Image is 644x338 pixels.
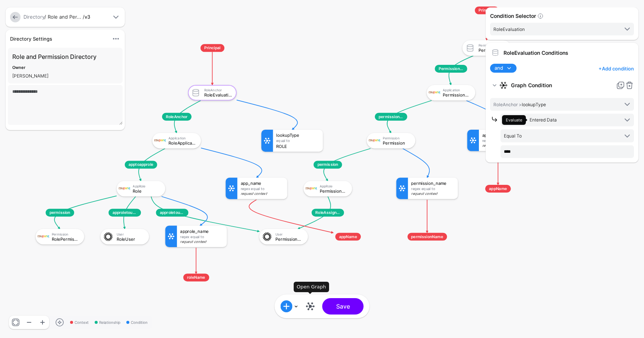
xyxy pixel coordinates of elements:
span: roleName [183,274,209,281]
app-identifier: [PERSON_NAME] [12,73,48,79]
a: Directory [23,14,44,20]
div: approle_name [180,229,224,233]
span: Equal To [504,133,522,139]
span: and [495,64,503,72]
span: Entered Data [530,117,557,123]
img: svg+xml;base64,PHN2ZyBpZD0iTG9nbyIgeG1sbnM9Imh0dHA6Ly93d3cudzMub3JnLzIwMDAvc3ZnIiB3aWR0aD0iMTIxLj... [429,87,440,98]
span: RoleAssignment [312,209,344,217]
button: Save [322,298,364,315]
span: Evaluate [506,117,522,123]
span: lookupType [493,102,546,107]
strong: RoleEvaluation Conditions [503,50,568,56]
div: PermissionApplication [443,93,471,97]
strong: v3 [85,14,90,20]
div: Request Context [241,192,284,196]
span: PermissionAnchor [435,65,467,73]
div: Request Context [411,192,455,196]
span: permissiontoapplication [375,113,407,121]
div: permission_name [411,181,455,185]
span: Principal [475,6,499,14]
h3: Role and Permission Directory [12,52,118,61]
div: Application [168,136,196,140]
div: RoleApplication [168,141,196,145]
img: svg+xml;base64,PHN2ZyB3aWR0aD0iNjQiIGhlaWdodD0iNjQiIHZpZXdCb3g9IjAgMCA2NCA2NCIgZmlsbD0ibm9uZSIgeG... [261,231,273,242]
span: RoleAnchor > [493,102,522,107]
div: Open Graph [294,282,329,292]
span: appName [335,233,361,241]
div: Equal To [276,139,320,142]
div: PermissionUser [275,237,303,241]
div: ROLE [276,144,320,148]
span: permissionName [407,233,447,241]
strong: Owner [12,65,25,70]
span: RoleAnchor [162,113,191,121]
span: permission [313,161,342,169]
div: / Role and Per... / [22,13,110,21]
div: User [275,232,303,236]
div: AppRole [320,184,348,188]
div: Application [443,88,471,92]
div: PermissionRole [320,189,348,193]
img: svg+xml;base64,PHN2ZyBpZD0iTG9nbyIgeG1sbnM9Imh0dHA6Ly93d3cudzMub3JnLzIwMDAvc3ZnIiB3aWR0aD0iMTIxLj... [369,135,380,146]
span: Condition [126,320,148,325]
span: Context [70,320,89,325]
div: RoleEvaluation [204,93,232,97]
span: Relationship [95,320,120,325]
strong: Condition Selector [490,13,536,19]
div: Directory Settings [7,35,108,42]
strong: Graph Condition [511,79,613,92]
div: Regex Equal To [411,187,455,190]
img: svg+xml;base64,PHN2ZyBpZD0iTG9nbyIgeG1sbnM9Imh0dHA6Ly93d3cudzMub3JnLzIwMDAvc3ZnIiB3aWR0aD0iMTIxLj... [306,183,317,195]
div: app_name [241,181,284,185]
span: + [599,66,602,72]
span: Principal [200,44,224,52]
div: Permission [383,141,411,145]
a: Add condition [599,63,634,75]
div: Regex Equal To [241,187,284,190]
div: Permission [383,136,411,140]
div: lookupType [276,133,320,138]
div: Regex Equal To [180,235,224,239]
div: PermissionEvaluation [479,48,506,53]
div: RoleAnchor [204,88,232,92]
div: Request Context [180,240,224,244]
span: RoleEvaluation [493,26,525,32]
div: PermissionAnchor [479,44,506,47]
span: approletouser [156,209,188,217]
